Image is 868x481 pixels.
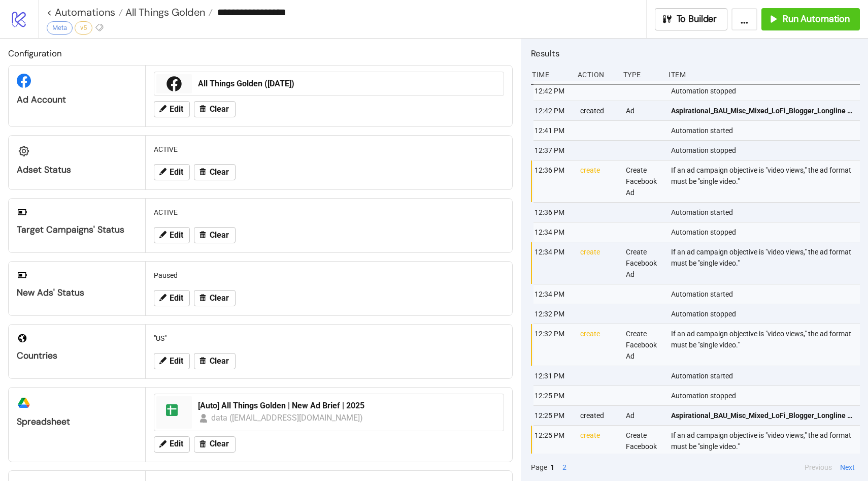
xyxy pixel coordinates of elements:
[210,231,229,240] span: Clear
[783,13,850,25] span: Run Automation
[47,21,73,35] div: Meta
[8,47,513,60] h2: Configuration
[533,324,572,366] div: 12:32 PM
[547,462,557,473] button: 1
[670,242,862,284] div: If an ad campaign objective is "video views," the ad format must be "single video."
[533,284,572,304] div: 12:34 PM
[533,304,572,324] div: 12:32 PM
[210,357,229,366] span: Clear
[154,227,190,243] button: Edit
[17,416,137,428] div: Spreadsheet
[210,105,229,114] span: Clear
[667,65,860,84] div: Item
[17,287,137,299] div: New Ads' Status
[47,7,123,17] a: < Automations
[671,410,855,421] span: Aspirational_BAU_Misc_Mixed_LoFi_Blogger_Longline Classic Coat + Wrap Around Scarf neutral_@arian...
[170,231,183,240] span: Edit
[170,357,183,366] span: Edit
[198,78,497,89] div: All Things Golden ([DATE])
[17,350,137,362] div: Countries
[655,8,728,30] button: To Builder
[194,164,236,180] button: Clear
[579,161,618,202] div: create
[533,242,572,284] div: 12:34 PM
[625,161,663,202] div: Create Facebook Ad
[154,101,190,117] button: Edit
[154,436,190,453] button: Edit
[531,462,547,473] span: Page
[210,168,229,177] span: Clear
[533,161,572,202] div: 12:36 PM
[579,101,618,120] div: created
[670,161,862,202] div: If an ad campaign objective is "video views," the ad format must be "single video."
[577,65,615,84] div: Action
[150,203,508,222] div: ACTIVE
[533,386,572,405] div: 12:25 PM
[154,353,190,369] button: Edit
[533,121,572,140] div: 12:41 PM
[837,462,858,473] button: Next
[625,426,663,467] div: Create Facebook Ad
[533,222,572,242] div: 12:34 PM
[194,436,236,453] button: Clear
[802,462,835,473] button: Previous
[579,324,618,366] div: create
[761,8,860,30] button: Run Automation
[559,462,570,473] button: 2
[670,324,862,366] div: If an ad campaign objective is "video views," the ad format must be "single video."
[670,366,862,386] div: Automation started
[533,81,572,101] div: 12:42 PM
[670,203,862,222] div: Automation started
[194,101,236,117] button: Clear
[625,242,663,284] div: Create Facebook Ad
[194,353,236,369] button: Clear
[17,164,137,176] div: Adset Status
[123,6,205,19] span: All Things Golden
[154,290,190,306] button: Edit
[210,294,229,303] span: Clear
[170,294,183,303] span: Edit
[170,105,183,114] span: Edit
[670,141,862,160] div: Automation stopped
[17,94,137,106] div: Ad Account
[533,203,572,222] div: 12:36 PM
[531,47,860,60] h2: Results
[17,224,137,236] div: Target Campaigns' Status
[670,81,862,101] div: Automation stopped
[670,222,862,242] div: Automation stopped
[579,242,618,284] div: create
[670,304,862,324] div: Automation stopped
[670,284,862,304] div: Automation started
[670,386,862,405] div: Automation stopped
[198,400,497,411] div: [Auto] All Things Golden | New Ad Brief | 2025
[150,140,508,159] div: ACTIVE
[194,227,236,243] button: Clear
[211,411,364,424] div: data ([EMAIL_ADDRESS][DOMAIN_NAME])
[210,439,229,448] span: Clear
[533,366,572,386] div: 12:31 PM
[670,121,862,140] div: Automation started
[579,406,618,425] div: created
[677,13,717,25] span: To Builder
[123,7,213,17] a: All Things Golden
[579,426,618,467] div: create
[533,406,572,425] div: 12:25 PM
[154,164,190,180] button: Edit
[625,324,663,366] div: Create Facebook Ad
[150,329,508,348] div: "US"
[670,426,862,467] div: If an ad campaign objective is "video views," the ad format must be "single video."
[170,439,183,448] span: Edit
[170,168,183,177] span: Edit
[150,266,508,285] div: Paused
[625,101,663,120] div: Ad
[625,406,663,425] div: Ad
[731,8,757,30] button: ...
[533,141,572,160] div: 12:37 PM
[533,101,572,120] div: 12:42 PM
[671,406,855,425] a: Aspirational_BAU_Misc_Mixed_LoFi_Blogger_Longline Classic Coat + Wrap Around Scarf neutral_@arian...
[671,105,855,116] span: Aspirational_BAU_Misc_Mixed_LoFi_Blogger_Longline Classic Coat + Wrap Around Scarf neutral_@arian...
[75,21,92,35] div: v5
[622,65,661,84] div: Type
[531,65,570,84] div: Time
[194,290,236,306] button: Clear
